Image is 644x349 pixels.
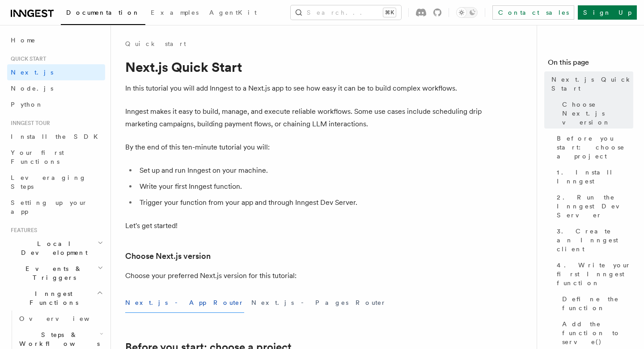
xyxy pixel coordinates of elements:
[125,270,483,282] p: Choose your preferred Next.js version for this tutorial:
[557,168,633,186] span: 1. Install Inngest
[11,199,88,215] span: Setting up your app
[125,59,483,75] h1: Next.js Quick Start
[204,3,262,24] a: AgentKit
[7,289,97,307] span: Inngest Functions
[7,286,105,311] button: Inngest Functions
[7,236,105,261] button: Local Development
[11,133,103,140] span: Install the SDK
[209,9,257,16] span: AgentKit
[548,57,633,71] h4: On this page
[125,141,483,154] p: By the end of this ten-minute tutorial you will:
[11,174,86,190] span: Leveraging Steps
[553,257,633,291] a: 4. Write your first Inngest function
[137,164,483,177] li: Set up and run Inngest on your machine.
[548,71,633,96] a: Next.js Quick Start
[7,80,105,96] a: Node.js
[11,36,36,45] span: Home
[7,32,105,48] a: Home
[578,5,637,20] a: Sign Up
[16,330,100,348] span: Steps & Workflows
[7,129,105,145] a: Install the SDK
[562,100,633,127] span: Choose Next.js version
[137,180,483,193] li: Write your first Inngest function.
[125,293,244,313] button: Next.js - App Router
[562,295,633,312] span: Define the function
[557,193,633,220] span: 2. Run the Inngest Dev Server
[11,101,43,108] span: Python
[61,3,145,25] a: Documentation
[383,8,396,17] kbd: ⌘K
[251,293,386,313] button: Next.js - Pages Router
[151,9,199,16] span: Examples
[7,239,97,257] span: Local Development
[7,96,105,112] a: Python
[291,5,401,20] button: Search...⌘K
[125,82,483,95] p: In this tutorial you will add Inngest to a Next.js app to see how easy it can be to build complex...
[7,264,97,282] span: Events & Triggers
[66,9,140,16] span: Documentation
[7,145,105,170] a: Your first Functions
[553,223,633,257] a: 3. Create an Inngest client
[553,189,633,223] a: 2. Run the Inngest Dev Server
[557,261,633,287] span: 4. Write your first Inngest function
[11,69,53,76] span: Next.js
[559,291,633,316] a: Define the function
[11,149,64,165] span: Your first Functions
[7,261,105,286] button: Events & Triggers
[559,96,633,130] a: Choose Next.js version
[553,130,633,164] a: Before you start: choose a project
[11,85,53,92] span: Node.js
[137,196,483,209] li: Trigger your function from your app and through Inngest Dev Server.
[7,195,105,220] a: Setting up your app
[7,55,46,62] span: Quick start
[19,315,111,322] span: Overview
[125,39,186,48] a: Quick start
[551,75,633,93] span: Next.js Quick Start
[456,7,478,18] button: Toggle dark mode
[492,5,574,20] a: Contact sales
[145,3,204,24] a: Examples
[7,64,105,80] a: Next.js
[125,220,483,232] p: Let's get started!
[125,250,211,262] a: Choose Next.js version
[553,164,633,189] a: 1. Install Inngest
[7,170,105,195] a: Leveraging Steps
[557,134,633,161] span: Before you start: choose a project
[125,105,483,130] p: Inngest makes it easy to build, manage, and execute reliable workflows. Some use cases include sc...
[7,120,50,127] span: Inngest tour
[16,311,105,327] a: Overview
[562,320,633,346] span: Add the function to serve()
[557,227,633,253] span: 3. Create an Inngest client
[7,227,37,234] span: Features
